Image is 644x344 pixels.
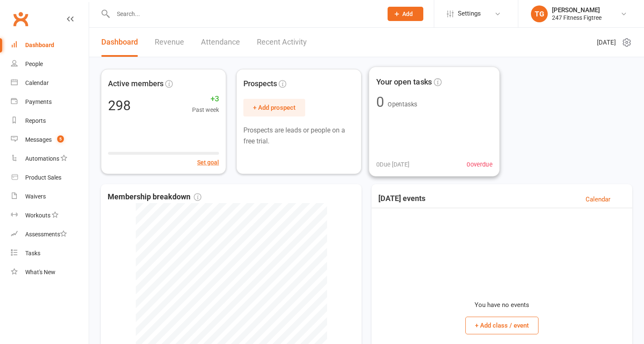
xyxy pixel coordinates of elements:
[25,61,43,67] div: People
[467,159,492,169] span: 0 overdue
[11,149,89,168] a: Automations
[475,300,529,310] p: You have no events
[25,155,59,162] div: Automations
[243,125,354,146] p: Prospects are leads or people on a free trial.
[25,117,46,124] div: Reports
[201,28,240,57] a: Attendance
[11,130,89,149] a: Messages 5
[11,111,89,130] a: Reports
[25,250,40,257] div: Tasks
[531,5,548,22] div: TG
[257,28,307,57] a: Recent Activity
[192,93,219,105] span: +3
[11,225,89,244] a: Assessments
[378,194,425,204] h3: [DATE] events
[108,191,201,203] span: Membership breakdown
[552,14,602,21] div: 247 Fitness Figtree
[388,7,423,21] button: Add
[111,8,377,20] input: Search...
[10,8,31,29] a: Clubworx
[57,135,64,143] span: 5
[458,4,481,23] span: Settings
[11,263,89,282] a: What's New
[25,98,52,105] div: Payments
[101,28,138,57] a: Dashboard
[388,101,417,108] span: Open tasks
[25,193,46,200] div: Waivers
[192,105,219,114] span: Past week
[11,168,89,187] a: Product Sales
[25,231,67,238] div: Assessments
[597,37,616,48] span: [DATE]
[376,95,384,109] div: 0
[25,136,52,143] div: Messages
[376,159,410,169] span: 0 Due [DATE]
[25,212,50,219] div: Workouts
[25,42,54,48] div: Dashboard
[11,55,89,74] a: People
[11,206,89,225] a: Workouts
[552,6,602,14] div: [PERSON_NAME]
[243,99,305,116] button: + Add prospect
[243,78,277,90] span: Prospects
[465,317,538,334] button: + Add class / event
[108,78,164,90] span: Active members
[11,93,89,111] a: Payments
[155,28,184,57] a: Revenue
[11,187,89,206] a: Waivers
[11,74,89,93] a: Calendar
[197,158,219,167] button: Set goal
[25,269,55,275] div: What's New
[402,11,413,17] span: Add
[586,194,610,204] a: Calendar
[108,99,131,112] div: 298
[11,36,89,55] a: Dashboard
[11,244,89,263] a: Tasks
[25,174,61,181] div: Product Sales
[376,76,432,88] span: Your open tasks
[25,79,49,86] div: Calendar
